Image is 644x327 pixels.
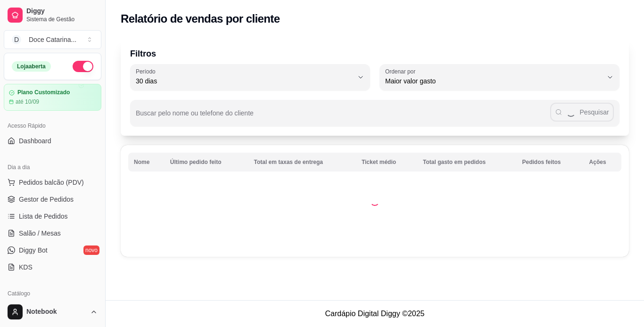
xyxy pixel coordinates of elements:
button: Ordenar porMaior valor gasto [380,64,619,90]
div: Catálogo [4,286,101,301]
div: Doce Catarina ... [29,35,76,44]
span: Lista de Pedidos [19,212,68,221]
button: Notebook [4,301,101,323]
span: Gestor de Pedidos [19,195,74,204]
article: Plano Customizado [17,89,70,96]
span: D [12,35,21,44]
input: Buscar pelo nome ou telefone do cliente [136,112,550,122]
a: Dashboard [4,133,101,148]
span: Diggy Bot [19,245,48,255]
a: Lista de Pedidos [4,209,101,224]
button: Select a team [4,30,101,49]
div: Loading [370,196,380,206]
label: Ordenar por [385,67,419,75]
h2: Relatório de vendas por cliente [121,11,280,26]
button: Pedidos balcão (PDV) [4,175,101,190]
span: Pedidos balcão (PDV) [19,178,84,187]
div: Loja aberta [12,61,51,72]
a: Gestor de Pedidos [4,192,101,207]
span: Salão / Mesas [19,229,61,238]
div: Acesso Rápido [4,118,101,133]
button: Período30 dias [130,64,370,90]
a: Plano Customizadoaté 10/09 [4,84,101,111]
div: Dia a dia [4,160,101,175]
p: Filtros [130,47,619,60]
label: Período [136,67,158,75]
footer: Cardápio Digital Diggy © 2025 [106,300,644,327]
span: KDS [19,262,33,272]
article: até 10/09 [16,98,39,106]
span: Dashboard [19,136,51,146]
span: Notebook [26,308,86,316]
a: Salão / Mesas [4,226,101,241]
span: Maior valor gasto [385,76,603,86]
span: Diggy [26,7,98,16]
a: DiggySistema de Gestão [4,4,101,26]
a: KDS [4,260,101,275]
span: 30 dias [136,76,353,86]
a: Diggy Botnovo [4,243,101,258]
button: Alterar Status [73,61,93,72]
span: Sistema de Gestão [26,16,98,23]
